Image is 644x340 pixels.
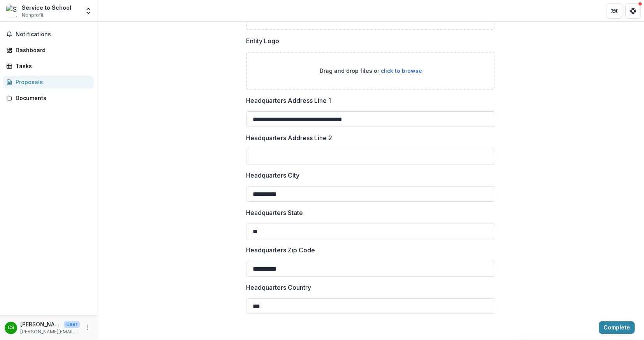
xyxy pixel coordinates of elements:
[16,78,88,86] div: Proposals
[3,92,94,104] a: Documents
[3,44,94,56] a: Dashboard
[246,245,315,255] p: Headquarters Zip Code
[381,67,422,74] span: click to browse
[83,3,94,19] button: Open entity switcher
[246,283,311,292] p: Headquarters Country
[246,208,303,217] p: Headquarters State
[246,36,279,46] p: Entity Logo
[16,94,88,102] div: Documents
[22,4,71,12] div: Service to School
[599,321,635,334] button: Complete
[625,3,641,19] button: Get Help
[16,46,88,54] div: Dashboard
[607,3,622,19] button: Partners
[20,328,80,335] p: [PERSON_NAME][EMAIL_ADDRESS][DOMAIN_NAME]
[83,323,92,333] button: More
[22,12,44,19] span: Nonprofit
[246,171,299,180] p: Headquarters City
[320,67,422,75] p: Drag and drop files or
[6,5,19,17] img: Service to School
[64,321,80,328] p: User
[3,76,94,88] a: Proposals
[16,62,88,70] div: Tasks
[20,320,61,328] p: [PERSON_NAME]
[8,325,14,330] div: Christine Schwartz
[3,28,94,41] button: Notifications
[3,60,94,72] a: Tasks
[16,31,91,38] span: Notifications
[246,133,332,143] p: Headquarters Address Line 2
[246,96,331,105] p: Headquarters Address Line 1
